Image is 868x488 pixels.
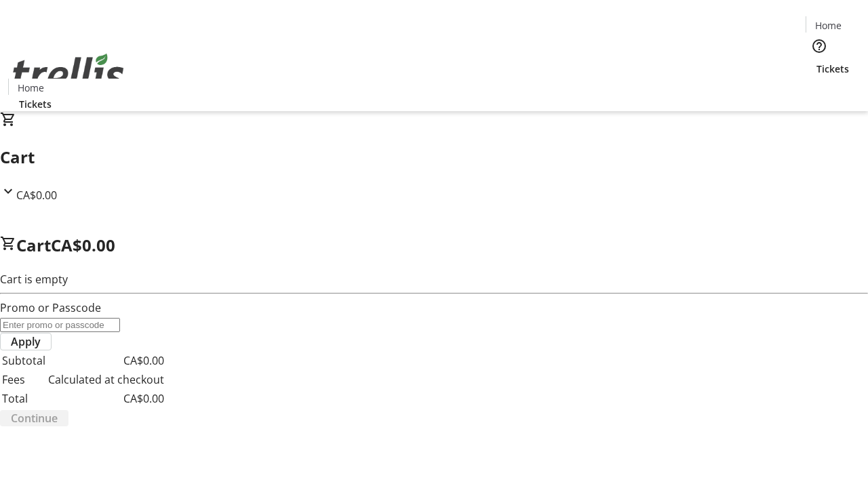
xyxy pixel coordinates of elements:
[816,62,849,76] span: Tickets
[16,188,57,203] span: CA$0.00
[806,33,833,60] button: Help
[1,352,46,369] td: Subtotal
[1,390,46,407] td: Total
[47,390,165,407] td: CA$0.00
[9,81,52,95] a: Home
[11,333,41,350] span: Apply
[806,18,850,33] a: Home
[19,97,52,111] span: Tickets
[47,352,165,369] td: CA$0.00
[815,18,842,33] span: Home
[8,39,129,106] img: Orient E2E Organization s9BTNrfZUc's Logo
[8,97,62,111] a: Tickets
[18,81,44,95] span: Home
[806,76,833,103] button: Cart
[1,371,46,388] td: Fees
[51,234,115,256] span: CA$0.00
[806,62,860,76] a: Tickets
[47,371,165,388] td: Calculated at checkout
